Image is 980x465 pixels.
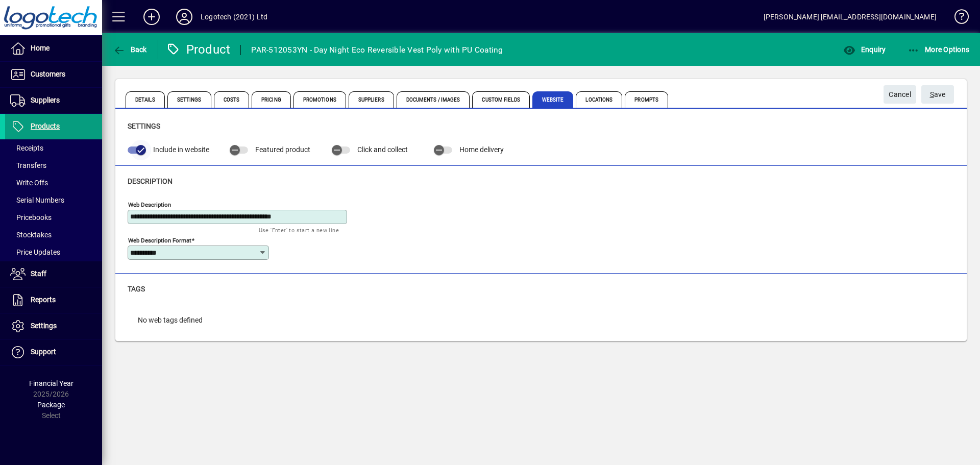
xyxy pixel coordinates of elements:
[5,157,102,174] a: Transfers
[908,45,970,54] span: More Options
[764,9,937,25] div: [PERSON_NAME] [EMAIL_ADDRESS][DOMAIN_NAME]
[576,91,622,108] span: Locations
[293,91,346,108] span: Promotions
[102,40,158,59] app-page-header-button: Back
[31,96,60,104] span: Suppliers
[5,62,102,87] a: Customers
[905,40,972,59] button: More Options
[128,122,160,130] span: Settings
[532,91,574,108] span: Website
[31,122,60,130] span: Products
[31,296,56,304] span: Reports
[255,145,310,154] span: Featured product
[128,285,145,293] span: Tags
[37,401,65,409] span: Package
[5,139,102,157] a: Receipts
[930,86,946,103] span: ave
[5,191,102,209] a: Serial Numbers
[5,226,102,243] a: Stocktakes
[10,231,52,239] span: Stocktakes
[5,243,102,261] a: Price Updates
[5,261,102,287] a: Staff
[921,85,954,104] button: Save
[251,42,503,58] div: PAR-512053YN - Day Night Eco Reversible Vest Poly with PU Coating
[5,339,102,365] a: Support
[5,209,102,226] a: Pricebooks
[5,287,102,313] a: Reports
[31,322,57,330] span: Settings
[841,40,888,59] button: Enquiry
[884,85,916,104] button: Cancel
[128,236,191,243] mat-label: Web Description Format
[889,86,911,103] span: Cancel
[10,248,60,256] span: Price Updates
[843,45,886,54] span: Enquiry
[10,213,52,222] span: Pricebooks
[31,348,56,356] span: Support
[126,91,165,108] span: Details
[5,174,102,191] a: Write Offs
[625,91,668,108] span: Prompts
[10,144,43,152] span: Receipts
[259,224,339,236] mat-hint: Use 'Enter' to start a new line
[357,145,408,154] span: Click and collect
[252,91,291,108] span: Pricing
[201,9,267,25] div: Logotech (2021) Ltd
[29,379,73,387] span: Financial Year
[168,8,201,26] button: Profile
[459,145,504,154] span: Home delivery
[113,45,147,54] span: Back
[5,88,102,113] a: Suppliers
[10,196,64,204] span: Serial Numbers
[128,201,171,208] mat-label: Web Description
[5,313,102,339] a: Settings
[110,40,150,59] button: Back
[31,70,65,78] span: Customers
[930,90,934,99] span: S
[128,305,213,336] div: No web tags defined
[10,161,46,169] span: Transfers
[10,179,48,187] span: Write Offs
[397,91,470,108] span: Documents / Images
[349,91,394,108] span: Suppliers
[947,2,967,35] a: Knowledge Base
[153,145,209,154] span: Include in website
[135,8,168,26] button: Add
[214,91,250,108] span: Costs
[5,36,102,61] a: Home
[472,91,529,108] span: Custom Fields
[31,44,50,52] span: Home
[167,91,211,108] span: Settings
[128,177,173,185] span: Description
[166,41,231,58] div: Product
[31,270,46,278] span: Staff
